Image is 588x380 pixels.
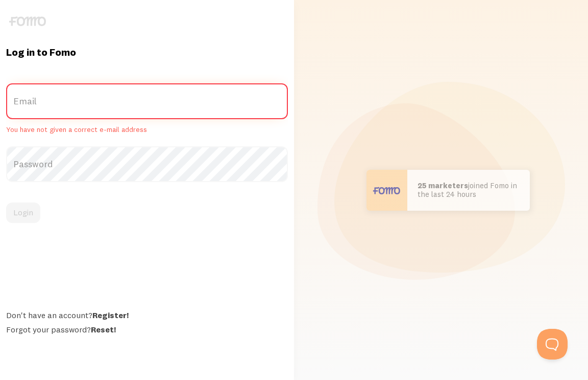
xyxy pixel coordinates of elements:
img: User avatar [366,170,407,211]
a: Reset! [91,324,116,334]
img: fomo-logo-gray-b99e0e8ada9f9040e2984d0d95b3b12da0074ffd48d1e5cb62ac37fc77b0b268.svg [9,16,46,26]
div: Forgot your password? [6,324,288,334]
iframe: Help Scout Beacon - Open [537,329,568,360]
h1: Log in to Fomo [6,46,288,59]
b: 25 marketers [418,181,468,190]
span: You have not given a correct e-mail address [6,125,288,135]
div: Don't have an account? [6,310,288,320]
a: Register! [92,310,129,320]
p: joined Fomo in the last 24 hours [418,182,520,198]
label: Password [6,146,288,182]
label: Email [6,83,288,119]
